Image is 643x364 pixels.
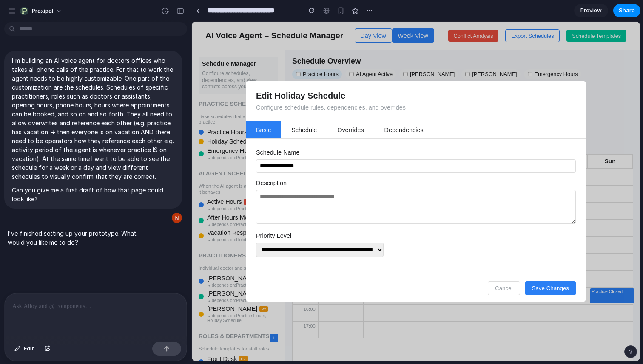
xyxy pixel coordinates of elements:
[303,263,321,270] span: Cancel
[613,4,640,17] button: Share
[574,4,608,17] a: Preview
[182,100,242,117] button: dependencies
[17,4,66,18] button: praxipal
[12,186,174,203] p: Can you give me a first draft of how that page could look like?
[333,260,384,274] button: Save Changes
[32,7,53,15] span: praxipal
[580,6,602,15] span: Preview
[296,260,328,274] button: Cancel
[340,263,377,270] span: Save Changes
[54,100,89,117] button: basic
[619,6,635,15] span: Share
[64,127,384,134] label: Schedule Name
[64,158,384,165] label: Description
[8,229,150,247] p: I've finished setting up your prototype. What would you like me to do?
[10,342,38,356] button: Edit
[12,56,174,181] p: I'm building an AI voice agent for doctors offices who takes all phone calls of the practice. For...
[135,100,182,117] button: overrides
[89,100,135,117] button: schedule
[64,82,384,89] p: Configure schedule rules, dependencies, and overrides
[24,344,34,353] span: Edit
[64,69,384,79] h2: Edit Holiday Schedule
[64,211,384,217] label: Priority Level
